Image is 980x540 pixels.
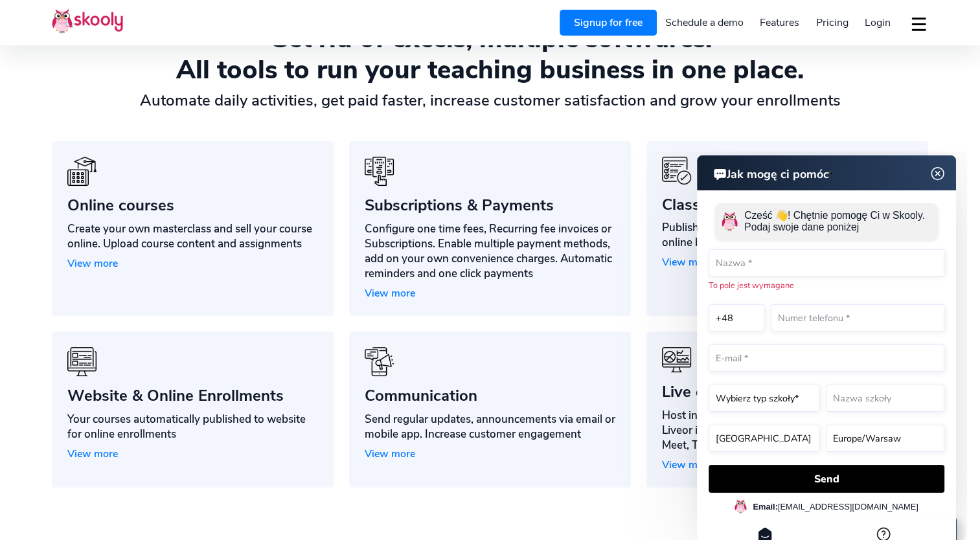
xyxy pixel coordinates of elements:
[365,221,615,281] div: Configure one time fees, Recurring fee invoices or Subscriptions. Enable multiple payment methods...
[67,221,318,251] div: Create your own masterclass and sell your course online. Upload course content and assignments
[349,141,631,316] a: icon-benefits-2Subscriptions & PaymentsConfigure one time fees, Recurring fee invoices or Subscri...
[365,412,615,442] div: Send regular updates, announcements via email or mobile app. Increase customer engagement
[657,12,752,33] a: Schedule a demo
[646,141,928,316] a: icon-benefits-3Class Scheduling & BookingPublish group or private class schedules. Enable online ...
[816,16,849,30] span: Pricing
[365,447,415,461] span: View more
[52,332,334,488] a: icon-benefits-4Website & Online EnrollmentsYour courses automatically published to website for on...
[751,12,808,33] a: Features
[865,16,891,30] span: Login
[67,386,318,405] div: Website & Online Enrollments
[67,196,318,215] div: Online courses
[365,347,394,376] img: icon-benefits-5
[909,9,928,39] button: dropdown menu
[67,347,97,376] img: icon-benefits-4
[365,196,615,215] div: Subscriptions & Payments
[67,412,318,442] div: Your courses automatically published to website for online enrollments
[67,256,118,271] span: View more
[856,12,899,33] a: Login
[67,157,97,186] img: icon-benefits-1
[808,12,857,33] a: Pricing
[52,8,123,34] img: Skooly
[560,10,657,36] a: Signup for free
[67,447,118,461] span: View more
[365,286,415,300] span: View more
[365,157,394,186] img: icon-benefits-2
[365,386,615,405] div: Communication
[349,332,631,488] a: icon-benefits-5CommunicationSend regular updates, announcements via email or mobile app. Increase...
[52,54,928,85] div: All tools to run your teaching business in one place.
[52,91,928,110] div: Automate daily activities, get paid faster, increase customer satisfaction and grow your enrollments
[52,141,334,316] a: icon-benefits-1Online coursesCreate your own masterclass and sell your course online. Upload cour...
